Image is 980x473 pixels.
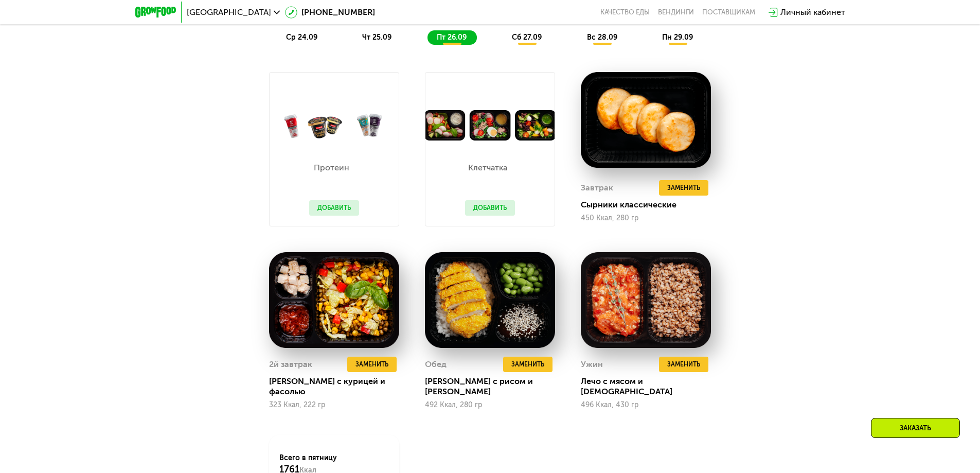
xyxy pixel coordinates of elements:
div: поставщикам [702,8,755,16]
span: пн 29.09 [662,33,693,42]
span: сб 27.09 [512,33,542,42]
span: Заменить [355,359,388,370]
span: Заменить [667,183,700,193]
div: Завтрак [581,180,613,196]
p: Протеин [309,164,354,172]
span: Заменить [667,359,700,370]
button: Заменить [347,357,397,372]
button: Добавить [309,200,359,216]
div: 323 Ккал, 222 гр [269,401,399,409]
div: Лечо с мясом и [DEMOGRAPHIC_DATA] [581,376,719,397]
div: Сырники классические [581,200,719,210]
div: Заказать [871,418,960,438]
div: [PERSON_NAME] с рисом и [PERSON_NAME] [425,376,563,397]
span: вс 28.09 [587,33,617,42]
button: Заменить [659,180,708,196]
button: Добавить [465,200,515,216]
div: Ужин [581,357,603,372]
a: [PHONE_NUMBER] [285,6,375,19]
div: Обед [425,357,447,372]
button: Заменить [659,357,708,372]
div: Личный кабинет [780,6,845,19]
div: 492 Ккал, 280 гр [425,401,555,409]
div: 2й завтрак [269,357,312,372]
div: [PERSON_NAME] с курицей и фасолью [269,376,407,397]
div: 450 Ккал, 280 гр [581,214,711,222]
span: [GEOGRAPHIC_DATA] [187,8,271,16]
div: 496 Ккал, 430 гр [581,401,711,409]
a: Вендинги [658,8,694,16]
span: пт 26.09 [437,33,467,42]
p: Клетчатка [465,164,510,172]
span: ср 24.09 [286,33,317,42]
span: Заменить [511,359,544,370]
span: чт 25.09 [362,33,391,42]
a: Качество еды [600,8,650,16]
button: Заменить [503,357,553,372]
